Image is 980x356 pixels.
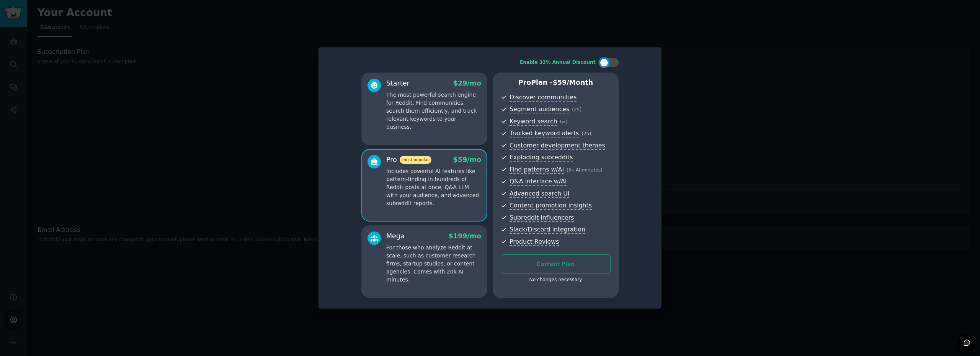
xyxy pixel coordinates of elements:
span: Customer development themes [510,142,605,150]
span: ( 5k AI minutes ) [567,167,603,173]
span: Content promotion insights [510,202,592,210]
div: Starter [386,79,410,88]
span: ( 25 ) [581,131,591,136]
span: most popular [400,156,432,164]
span: Find patterns w/AI [510,166,564,174]
span: Exploding subreddits [510,154,573,162]
p: Includes powerful AI features like pattern-finding in hundreds of Reddit posts at once, Q&A LLM w... [386,167,481,207]
span: Advanced search UI [510,190,569,198]
span: Q&A interface w/AI [510,178,567,186]
div: No changes necessary [501,277,611,283]
p: Pro Plan - [501,78,611,87]
span: Product Reviews [510,238,559,246]
span: ( 25 ) [572,107,581,112]
span: Segment audiences [510,105,569,113]
span: Tracked keyword alerts [510,129,579,138]
div: Pro [386,155,431,165]
div: Mega [386,231,405,241]
span: Subreddit influencers [510,214,574,222]
p: The most powerful search engine for Reddit. Find communities, search them efficiently, and track ... [386,91,481,131]
span: $ 59 /mo [453,156,481,163]
p: For those who analyze Reddit at scale, such as customer research firms, startup studios, or conte... [386,244,481,284]
span: Discover communities [510,94,577,102]
span: Slack/Discord integration [510,226,585,234]
span: $ 29 /mo [453,79,481,87]
span: $ 199 /mo [449,232,481,240]
span: $ 59 /month [553,79,593,86]
span: ( ∞ ) [560,119,568,125]
span: Keyword search [510,118,557,126]
div: Enable 33% Annual Discount [520,59,596,66]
